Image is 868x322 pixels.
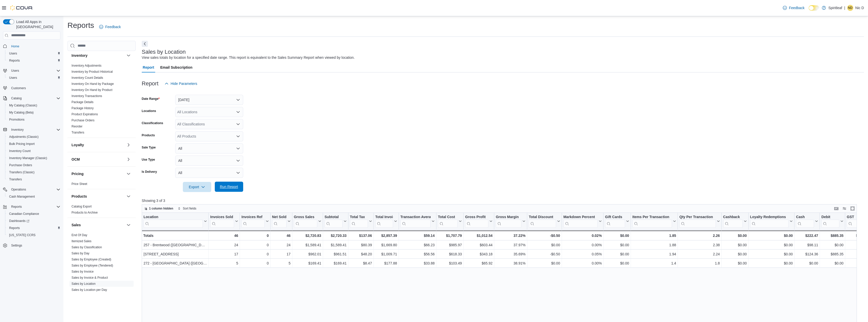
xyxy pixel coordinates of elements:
a: Inventory Adjustments [72,64,101,67]
div: $0.00 [723,233,747,239]
span: Users [9,51,17,55]
span: Settings [9,242,60,249]
button: [DATE] [175,95,243,105]
button: Operations [9,186,28,193]
span: Reorder [72,124,82,128]
button: Transfers [5,176,62,183]
button: 1 column hidden [142,205,175,212]
button: Inventory Manager (Classic) [5,155,62,162]
span: Inventory Manager (Classic) [9,156,47,160]
div: $2,857.39 [375,233,397,239]
button: Pricing [126,171,132,177]
span: Transfers (Classic) [9,170,34,174]
button: My Catalog (Classic) [5,102,62,109]
span: Promotions [9,118,25,122]
a: Inventory Manager (Classic) [7,155,49,161]
span: Price Sheet [72,182,87,186]
a: Users [7,75,19,81]
div: $0.00 [750,233,793,239]
a: Reorder [72,125,82,128]
button: Reports [5,224,62,232]
span: [US_STATE] CCRS [9,233,36,237]
div: Gross Margin [496,215,521,219]
button: Qty Per Transaction [679,215,720,228]
span: Email Subscription [160,62,192,72]
span: ND [848,5,852,11]
a: Inventory On Hand by Product [72,88,112,92]
div: Gift Cards [605,215,625,219]
div: $1,707.79 [438,233,462,239]
button: Customers [1,84,62,92]
span: Inventory by Product Historical [72,70,113,74]
div: Products [67,203,136,218]
span: Run Report [220,184,238,189]
span: Home [11,44,19,48]
a: Reports [7,225,22,231]
a: Inventory On Hand by Package [72,82,114,86]
button: Users [9,68,21,74]
div: GST [847,215,865,228]
span: Product Expirations [72,112,98,116]
p: Showing 3 of 3 [142,198,864,203]
span: Catalog [11,96,22,100]
span: Dashboards [7,218,60,224]
span: My Catalog (Classic) [7,102,60,108]
div: 0.02% [563,233,601,239]
a: Users [7,50,19,56]
span: Transfers [72,130,84,135]
div: Gross Margin [496,215,521,228]
span: My Catalog (Beta) [9,110,34,115]
div: Total Discount [529,215,556,228]
div: Loyalty Redemptions [750,215,789,219]
a: Price Sheet [72,182,87,186]
span: Dashboards [9,219,29,223]
a: Customers [9,85,28,91]
button: Settings [1,242,62,249]
button: Debit [821,215,843,228]
h3: Sales by Location [142,49,186,55]
span: Operations [9,186,60,193]
button: My Catalog (Beta) [5,109,62,116]
button: Catalog [1,95,62,102]
span: Inventory Count Details [72,76,103,80]
div: $2,720.83 [294,233,321,239]
h1: Reports [67,20,94,30]
button: Display options [841,205,847,212]
div: Total Cost [438,215,458,228]
div: 46 [210,233,238,239]
div: View sales totals by location for a specified date range. This report is equivalent to the Sales ... [142,55,355,60]
a: Dashboards [7,218,31,224]
h3: Pricing [72,171,83,176]
a: Reports [7,58,22,64]
a: Home [9,43,21,49]
button: Gross Profit [465,215,492,228]
div: Total Tax [350,215,368,219]
a: Sales by Location per Day [72,288,107,292]
span: Purchase Orders [72,118,95,122]
div: 1.85 [632,233,676,239]
span: Catalog [9,95,60,101]
button: Loyalty Redemptions [750,215,793,228]
button: Products [126,193,132,199]
div: 0 [241,233,269,239]
button: Total Tax [350,215,372,228]
div: Items Per Transaction [632,215,672,228]
div: Gross Sales [294,215,317,228]
button: Loyalty [126,142,132,148]
button: Keyboard shortcuts [833,205,839,212]
span: Adjustments (Classic) [7,134,60,140]
button: Transaction Average [400,215,435,228]
span: Promotions [7,117,60,123]
div: Cash [796,215,814,228]
button: Catalog [9,95,24,101]
button: Gift Cards [605,215,629,228]
button: Export [183,182,211,192]
h3: OCM [72,157,80,162]
div: Cashback [723,215,742,228]
span: Report [143,62,154,72]
a: Settings [9,242,24,249]
button: Home [1,43,62,50]
img: Cova [10,5,33,10]
span: Washington CCRS [7,232,60,238]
